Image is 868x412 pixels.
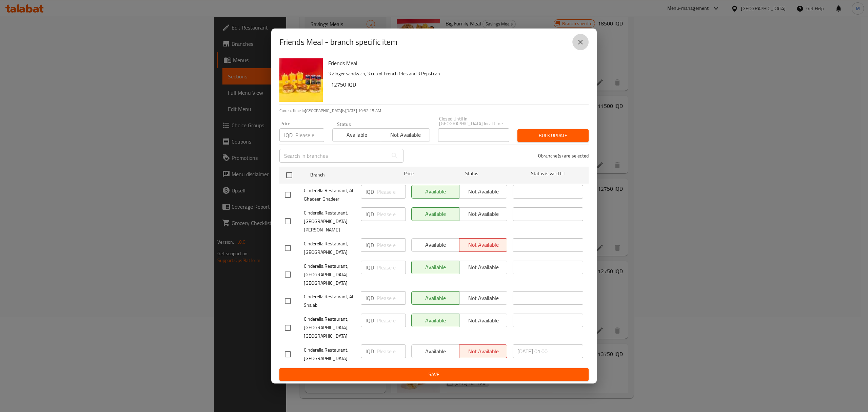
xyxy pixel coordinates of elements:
[285,370,583,379] span: Save
[366,316,374,324] p: IQD
[377,314,406,327] input: Please enter price
[377,238,406,252] input: Please enter price
[377,207,406,221] input: Please enter price
[295,128,324,142] input: Please enter price
[328,58,583,68] h6: Friends Meal
[377,185,406,199] input: Please enter price
[366,263,374,271] p: IQD
[331,80,583,89] h6: 12750 IQD
[538,152,589,159] p: 0 branche(s) are selected
[572,34,589,50] button: close
[386,169,431,178] span: Price
[332,128,381,142] button: Available
[513,169,583,178] span: Status is valid till
[304,262,355,287] span: Cinderella Restaurant, [GEOGRAPHIC_DATA], [GEOGRAPHIC_DATA]
[310,171,381,179] span: Branch
[279,149,388,163] input: Search in branches
[279,37,397,48] h2: Friends Meal - branch specific item
[437,169,507,178] span: Status
[366,294,374,302] p: IQD
[279,58,323,102] img: Friends Meal
[377,344,406,358] input: Please enter price
[335,130,378,140] span: Available
[284,131,293,139] p: IQD
[366,210,374,218] p: IQD
[366,241,374,249] p: IQD
[304,293,355,310] span: Cinderella Restaurant, Al-Sha'ab
[384,130,427,140] span: Not available
[304,240,355,257] span: Cinderella Restaurant, [GEOGRAPHIC_DATA]
[381,128,430,142] button: Not available
[377,261,406,274] input: Please enter price
[366,188,374,196] p: IQD
[304,315,355,340] span: Cinderella Restaurant, [GEOGRAPHIC_DATA], [GEOGRAPHIC_DATA]
[517,129,589,142] button: Bulk update
[377,291,406,305] input: Please enter price
[304,346,355,363] span: Cinderella Restaurant, [GEOGRAPHIC_DATA]
[523,131,583,140] span: Bulk update
[279,108,589,114] p: Current time in [GEOGRAPHIC_DATA] is [DATE] 10:32:15 AM
[279,368,589,381] button: Save
[366,347,374,355] p: IQD
[328,70,583,78] p: 3 Zinger sandwich, 3 cup of French fries and 3 Pepsi can
[304,209,355,234] span: Cinderella Restaurant, [GEOGRAPHIC_DATA][PERSON_NAME]
[304,186,355,203] span: Cinderella Restaurant, Al Ghadeer, Ghadeer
